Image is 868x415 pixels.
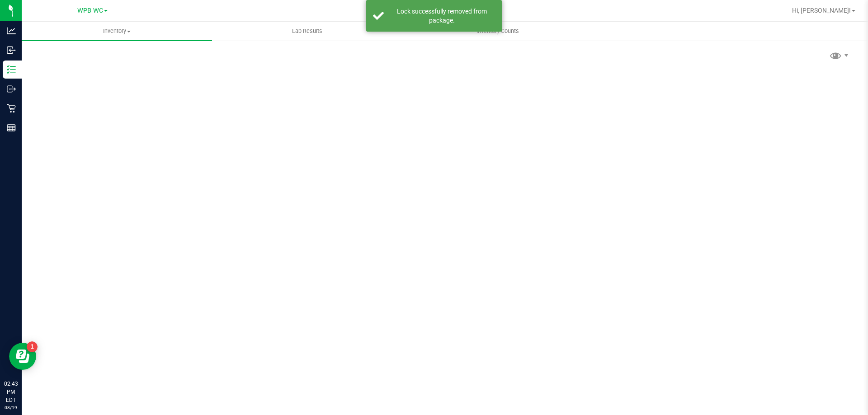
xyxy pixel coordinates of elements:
[4,404,18,411] p: 08/19
[212,22,402,41] a: Lab Results
[7,123,16,132] inline-svg: Reports
[7,26,16,35] inline-svg: Analytics
[7,46,16,55] inline-svg: Inbound
[22,27,212,35] span: Inventory
[22,22,212,41] a: Inventory
[9,343,36,370] iframe: Resource center
[7,104,16,113] inline-svg: Retail
[7,84,16,93] inline-svg: Outbound
[77,7,103,14] span: WPB WC
[792,7,851,14] span: Hi, [PERSON_NAME]!
[27,341,38,352] iframe: Resource center unread badge
[4,380,18,404] p: 02:43 PM EDT
[7,65,16,74] inline-svg: Inventory
[280,27,335,35] span: Lab Results
[389,7,495,25] div: Lock successfully removed from package.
